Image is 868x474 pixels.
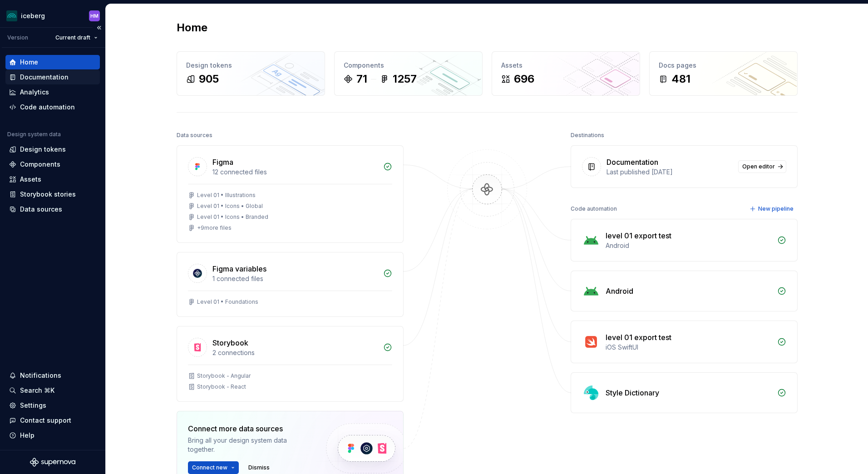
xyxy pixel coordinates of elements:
div: Figma [212,157,233,168]
div: Components [20,160,60,169]
a: Design tokens905 [177,51,325,96]
a: Docs pages481 [649,51,798,96]
div: level 01 export test [606,230,671,241]
button: New pipeline [747,202,798,215]
a: Storybook stories [5,187,100,202]
div: Settings [20,401,46,410]
button: icebergHM [2,6,104,25]
div: Code automation [20,103,75,112]
div: 481 [671,72,690,86]
div: Assets [501,61,631,70]
a: Components711257 [334,51,483,96]
button: Help [5,428,100,443]
div: 1257 [393,72,417,86]
div: Last published [DATE] [607,168,733,177]
div: 71 [356,72,367,86]
div: Level 01 • Icons • Branded [197,213,268,221]
div: Search ⌘K [20,386,54,395]
div: + 9 more files [197,224,232,232]
button: Current draft [51,31,102,44]
div: level 01 export test [606,332,671,343]
div: iceberg [21,11,45,20]
div: 12 connected files [212,168,378,177]
div: Version [7,34,28,41]
div: Bring all your design system data together. [188,436,311,454]
div: Android [606,286,633,296]
span: Current draft [55,34,90,41]
div: Contact support [20,416,71,425]
span: New pipeline [758,205,794,212]
div: Assets [20,175,41,184]
a: Settings [5,398,100,413]
div: Destinations [571,129,604,142]
a: Open editor [738,160,786,173]
div: Design tokens [20,145,66,154]
div: 2 connections [212,348,378,357]
button: Collapse sidebar [93,21,105,34]
div: Data sources [20,205,62,214]
a: Components [5,157,100,172]
div: Level 01 • Icons • Global [197,202,263,210]
div: Design tokens [186,61,316,70]
a: Home [5,55,100,69]
div: Home [20,58,38,67]
span: Connect new [192,464,227,471]
div: Storybook - Angular [197,372,251,380]
div: Code automation [571,202,617,215]
div: Level 01 • Illustrations [197,192,256,199]
button: Search ⌘K [5,383,100,398]
div: Data sources [177,129,212,142]
div: 696 [514,72,534,86]
div: Notifications [20,371,61,380]
div: Documentation [607,157,658,168]
button: Notifications [5,368,100,383]
div: HM [90,12,99,20]
div: Documentation [20,73,69,82]
h2: Home [177,20,207,35]
div: Figma variables [212,263,266,274]
div: Help [20,431,35,440]
div: Level 01 • Foundations [197,298,258,306]
img: 418c6d47-6da6-4103-8b13-b5999f8989a1.png [6,10,17,21]
div: Storybook [212,337,248,348]
div: iOS SwiftUI [606,343,772,352]
div: Analytics [20,88,49,97]
span: Open editor [742,163,775,170]
svg: Supernova Logo [30,458,75,467]
a: Data sources [5,202,100,217]
a: Design tokens [5,142,100,157]
div: Style Dictionary [606,387,659,398]
button: Contact support [5,413,100,428]
div: Android [606,241,772,250]
div: Design system data [7,131,61,138]
a: Assets696 [492,51,640,96]
div: Components [344,61,473,70]
div: Connect more data sources [188,423,311,434]
a: Assets [5,172,100,187]
button: Dismiss [244,461,274,474]
button: Connect new [188,461,239,474]
div: Storybook - React [197,383,246,390]
div: 905 [199,72,219,86]
div: 1 connected files [212,274,378,283]
a: Analytics [5,85,100,99]
span: Dismiss [248,464,270,471]
div: Storybook stories [20,190,76,199]
div: Docs pages [659,61,788,70]
a: Storybook2 connectionsStorybook - AngularStorybook - React [177,326,404,402]
a: Code automation [5,100,100,114]
a: Figma variables1 connected filesLevel 01 • Foundations [177,252,404,317]
a: Figma12 connected filesLevel 01 • IllustrationsLevel 01 • Icons • GlobalLevel 01 • Icons • Brande... [177,145,404,243]
a: Documentation [5,70,100,84]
